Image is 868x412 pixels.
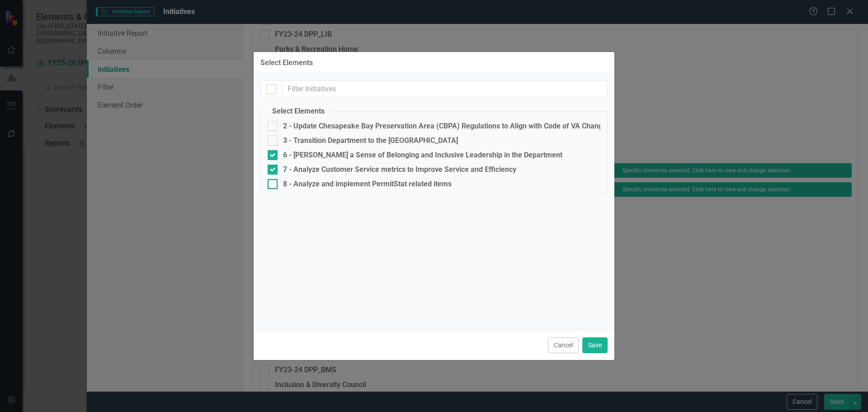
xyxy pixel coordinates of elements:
div: 2 - Update Chesapeake Bay Preservation Area (CBPA) Regulations to Align with Code of VA Changes [283,122,610,130]
button: Cancel [548,337,579,353]
div: 3 - Transition Department to the [GEOGRAPHIC_DATA] [283,137,458,145]
legend: Select Elements [268,106,329,117]
div: 8 - Analyze and implement PermitStat related items [283,180,452,188]
input: Filter Initiatives [282,81,608,97]
div: 7 - Analyze Customer Service metrics to Improve Service and Efficiency [283,166,516,174]
div: Select Elements [260,59,313,67]
div: 6 - [PERSON_NAME] a Sense of Belonging and Inclusive Leadership in the Department [283,151,562,159]
button: Save [582,337,608,353]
